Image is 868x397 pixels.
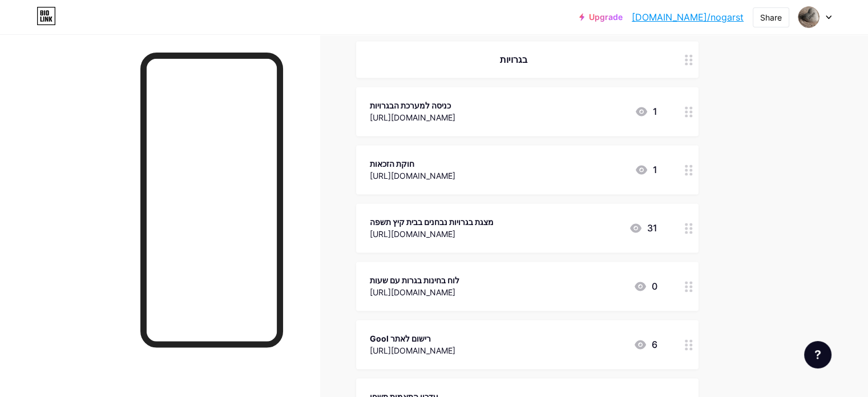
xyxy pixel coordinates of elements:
[629,221,657,235] div: 31
[370,170,455,182] div: [URL][DOMAIN_NAME]
[579,13,623,22] a: Upgrade
[632,10,744,24] a: [DOMAIN_NAME]/nogarst
[635,163,657,177] div: 1
[370,99,455,111] div: כניסה למערכת הבגרויות
[370,228,494,240] div: [URL][DOMAIN_NAME]
[633,338,657,351] div: 6
[370,286,459,298] div: [URL][DOMAIN_NAME]
[370,216,494,228] div: מצגת בגרויות נבחנים בבית קיץ תשפה
[370,332,455,344] div: Gool רישום לאתר
[370,158,455,170] div: חוקת הזכאות
[370,53,657,66] div: בגרויות
[760,11,782,23] div: Share
[635,105,657,118] div: 1
[370,344,455,356] div: [URL][DOMAIN_NAME]
[370,274,459,286] div: לוח בחינות בגרות עם שעות
[798,6,819,28] img: nogarst
[370,111,455,123] div: [URL][DOMAIN_NAME]
[633,279,657,293] div: 0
